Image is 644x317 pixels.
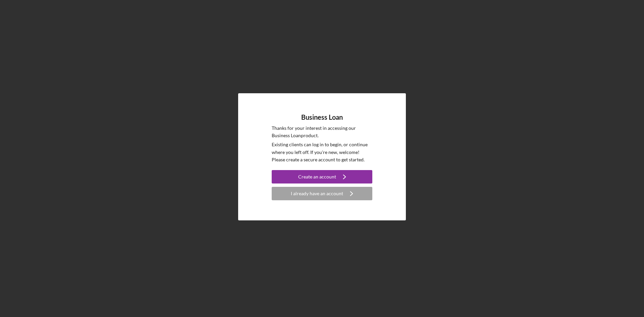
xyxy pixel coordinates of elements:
[272,170,372,185] a: Create an account
[272,124,372,140] p: Thanks for your interest in accessing our Business Loan product.
[298,170,336,183] div: Create an account
[272,170,372,183] button: Create an account
[301,113,343,121] h4: Business Loan
[272,187,372,200] button: I already have an account
[272,141,372,163] p: Existing clients can log in to begin, or continue where you left off. If you're new, welcome! Ple...
[291,187,343,200] div: I already have an account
